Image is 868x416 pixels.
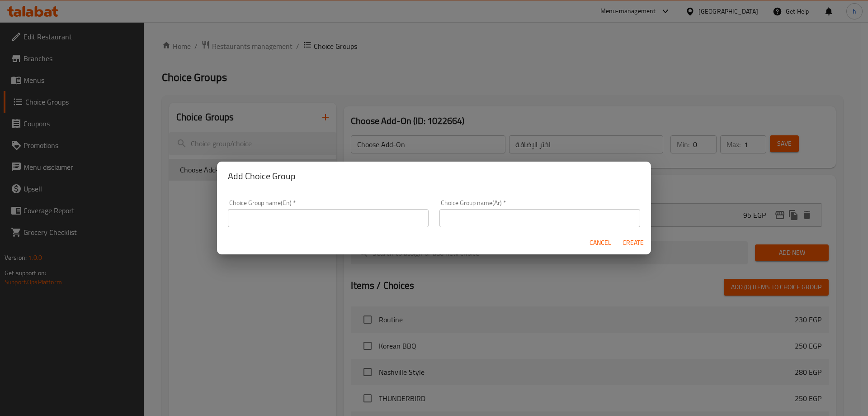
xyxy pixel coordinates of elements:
button: Create [618,234,647,251]
span: Cancel [590,237,611,249]
input: Please enter Choice Group name(en) [228,209,429,227]
button: Cancel [586,234,615,251]
span: Create [622,237,644,249]
input: Please enter Choice Group name(ar) [439,209,640,227]
h2: Add Choice Group [228,169,640,183]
